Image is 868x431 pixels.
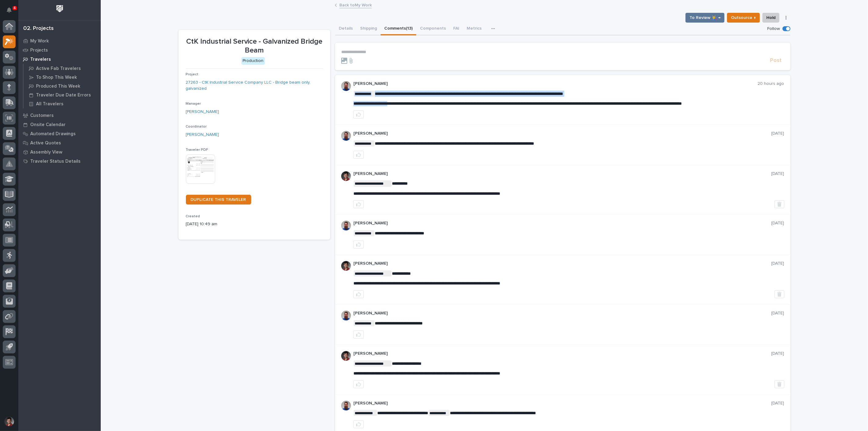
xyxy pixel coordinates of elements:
div: Production [241,57,265,65]
a: Traveler Due Date Errors [24,91,101,99]
p: [DATE] [772,351,784,356]
p: Onsite Calendar [30,122,66,128]
p: [PERSON_NAME] [353,351,772,356]
img: ROij9lOReuV7WqYxWfnW [341,171,351,181]
p: Traveler Status Details [30,159,81,164]
button: users-avatar [3,415,16,428]
a: Onsite Calendar [18,120,101,129]
button: like this post [353,241,364,248]
a: To Shop This Week [24,73,101,81]
p: Active Quotes [30,140,61,146]
a: 27263 - CtK Industrial Service Company LLC - Bridge beam only, galvanized [186,79,323,92]
img: ROij9lOReuV7WqYxWfnW [341,351,351,361]
p: Customers [30,113,54,118]
button: Delete post [775,200,784,208]
p: [PERSON_NAME] [353,171,772,176]
button: Shipping [356,23,381,35]
button: Delete post [775,290,784,298]
a: Active Quotes [18,138,101,147]
p: CtK Industrial Service - Galvanized Bridge Beam [186,37,323,55]
button: like this post [353,110,364,118]
button: like this post [353,380,364,388]
p: [PERSON_NAME] [353,131,772,136]
a: Back toMy Work [339,1,372,8]
p: [PERSON_NAME] [353,401,772,406]
button: Delete post [775,380,784,388]
p: All Travelers [36,101,63,107]
p: Assembly View [30,150,62,155]
button: FAI [450,23,463,35]
span: Project [186,73,199,76]
img: Workspace Logo [54,3,65,14]
button: like this post [353,200,364,208]
p: Travelers [30,57,51,62]
a: Automated Drawings [18,129,101,138]
p: [PERSON_NAME] [353,81,758,86]
p: My Work [30,38,49,44]
p: 20 hours ago [758,81,784,86]
p: [DATE] 10:49 am [186,221,323,227]
a: Traveler Status Details [18,157,101,166]
button: Details [335,23,356,35]
span: Manager [186,102,201,106]
div: Notifications4 [8,7,16,17]
p: [DATE] [772,311,784,316]
span: Post [770,57,782,64]
img: 6hTokn1ETDGPf9BPokIQ [341,131,351,141]
span: Traveler PDF [186,148,208,152]
p: [DATE] [772,221,784,226]
img: 6hTokn1ETDGPf9BPokIQ [341,401,351,411]
a: Assembly View [18,147,101,157]
span: Outsource ↑ [731,14,756,21]
a: Active Fab Travelers [24,64,101,73]
p: [PERSON_NAME] [353,261,772,266]
p: [DATE] [772,261,784,266]
button: like this post [353,331,364,339]
a: Projects [18,45,101,55]
p: Automated Drawings [30,131,76,137]
p: 4 [13,6,16,10]
span: To Review 👨‍🏭 → [689,14,721,21]
a: [PERSON_NAME] [186,109,219,115]
div: 02. Projects [23,25,54,32]
a: All Travelers [24,100,101,108]
p: [DATE] [772,131,784,136]
button: Outsource ↑ [727,13,760,23]
button: Components [416,23,450,35]
button: To Review 👨‍🏭 → [685,13,725,23]
p: [DATE] [772,401,784,406]
img: ROij9lOReuV7WqYxWfnW [341,261,351,271]
img: 6hTokn1ETDGPf9BPokIQ [341,81,351,91]
a: Customers [18,111,101,120]
a: Travelers [18,55,101,64]
button: Post [768,57,784,64]
p: Produced This Week [36,84,80,89]
button: like this post [353,420,364,428]
p: Active Fab Travelers [36,66,81,71]
p: To Shop This Week [36,75,77,80]
button: Metrics [463,23,485,35]
button: like this post [353,151,364,159]
img: 6hTokn1ETDGPf9BPokIQ [341,311,351,321]
p: [PERSON_NAME] [353,311,772,316]
p: Follow [768,26,780,31]
span: Coordinator [186,125,207,129]
span: Hold [766,14,776,21]
p: [PERSON_NAME] [353,221,772,226]
a: DUPLICATE THIS TRAVELER [186,195,251,205]
button: Hold [762,13,779,23]
p: [DATE] [772,171,784,176]
p: Traveler Due Date Errors [36,92,91,98]
button: like this post [353,290,364,298]
span: Created [186,215,200,218]
span: DUPLICATE THIS TRAVELER [191,197,246,202]
p: Projects [30,48,48,53]
a: [PERSON_NAME] [186,132,219,138]
button: Notifications [3,4,16,16]
a: My Work [18,36,101,45]
a: Produced This Week [24,82,101,90]
button: Comments (13) [381,23,416,35]
img: 6hTokn1ETDGPf9BPokIQ [341,221,351,230]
